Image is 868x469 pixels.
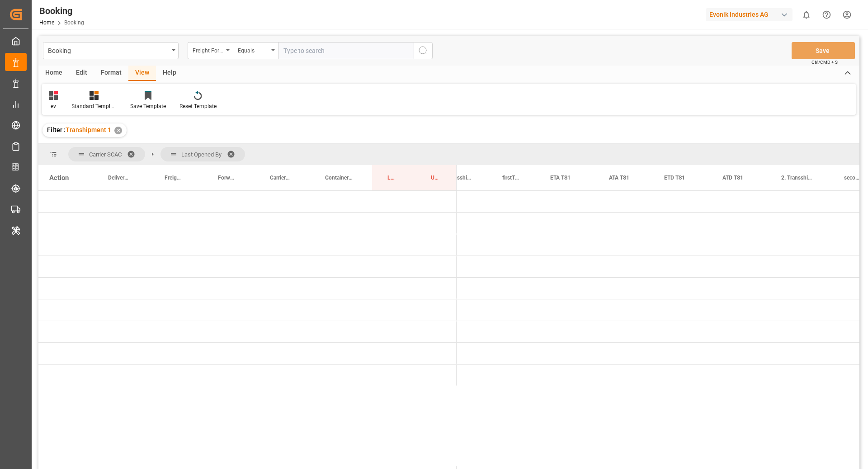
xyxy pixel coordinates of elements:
[38,321,457,343] div: Press SPACE to select this row.
[39,19,54,26] a: Home
[94,66,128,81] div: Format
[49,174,69,182] div: Action
[179,102,217,110] div: Reset Template
[792,42,855,59] button: Save
[165,175,184,181] span: Freight Forwarder's Reference No.
[502,175,520,181] span: firstTransshipmentPort
[108,175,130,181] span: Delivery No.
[781,175,814,181] span: 2. Transshipment Port Locode & Name
[38,256,457,278] div: Press SPACE to select this row.
[844,175,862,181] span: secondTransshipmentPort
[414,42,433,59] button: search button
[38,299,457,321] div: Press SPACE to select this row.
[325,175,353,181] span: Container No.
[38,365,457,386] div: Press SPACE to select this row.
[66,126,111,133] span: Transhipment 1
[238,44,269,55] div: Equals
[664,175,685,181] span: ETD TS1
[431,175,438,181] span: Update Last Opened By
[811,59,838,66] span: Ctrl/CMD + S
[270,175,291,181] span: Carrier Booking No.
[38,213,457,234] div: Press SPACE to select this row.
[49,102,58,110] div: ev
[71,102,117,110] div: Standard Templates
[550,175,571,181] span: ETA TS1
[38,343,457,365] div: Press SPACE to select this row.
[188,42,233,59] button: open menu
[233,42,278,59] button: open menu
[387,175,396,181] span: Last Opened Date
[39,4,84,18] div: Booking
[440,175,472,181] span: 1. Transshipment Port Locode & Name
[156,66,183,81] div: Help
[38,66,69,81] div: Home
[38,191,457,213] div: Press SPACE to select this row.
[722,175,743,181] span: ATD TS1
[38,234,457,256] div: Press SPACE to select this row.
[706,6,796,23] button: Evonik Industries AG
[181,151,222,158] span: Last Opened By
[278,42,414,59] input: Type to search
[816,5,837,25] button: Help Center
[89,151,122,158] span: Carrier SCAC
[43,42,179,59] button: open menu
[114,127,122,134] div: ✕
[130,102,166,110] div: Save Template
[38,278,457,299] div: Press SPACE to select this row.
[609,175,629,181] span: ATA TS1
[193,44,223,55] div: Freight Forwarder's Reference No.
[796,5,816,25] button: show 0 new notifications
[69,66,94,81] div: Edit
[706,8,793,21] div: Evonik Industries AG
[48,44,169,56] div: Booking
[128,66,156,81] div: View
[218,175,236,181] span: Forwarder Name
[47,126,66,133] span: Filter :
